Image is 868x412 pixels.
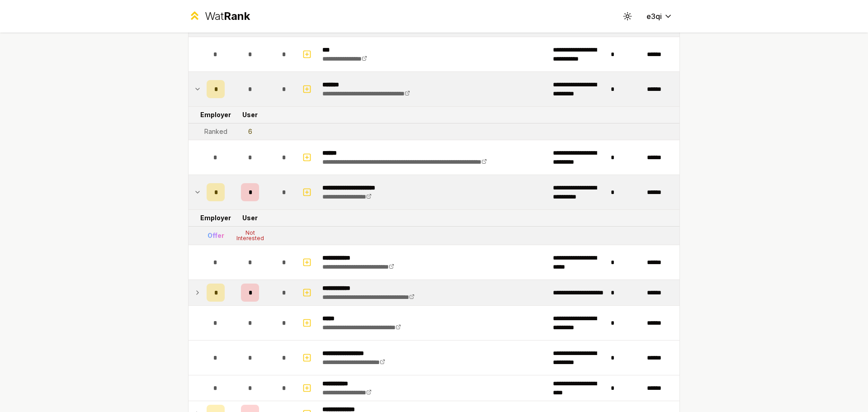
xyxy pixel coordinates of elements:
[224,9,250,23] span: Rank
[639,8,680,24] button: e3qi
[204,127,227,136] div: Ranked
[646,11,662,22] span: e3qi
[228,107,272,123] td: User
[188,9,250,24] a: WatRank
[208,231,224,240] div: Offer
[232,22,268,33] div: Not Interested
[203,107,228,123] td: Employer
[203,210,228,226] td: Employer
[205,9,250,24] div: Wat
[232,230,268,241] div: Not Interested
[228,210,272,226] td: User
[248,127,252,136] div: 6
